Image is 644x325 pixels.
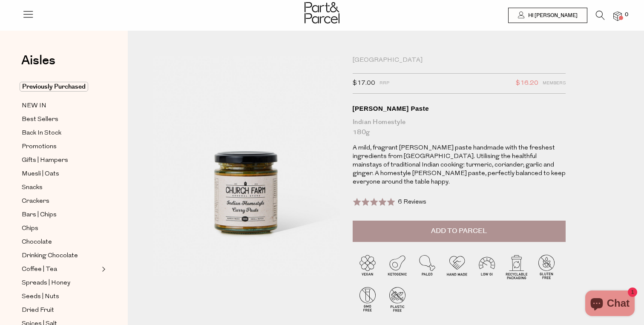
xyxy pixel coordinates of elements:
img: P_P-ICONS-Live_Bec_V11_Plastic_Free.svg [382,284,412,314]
a: Seeds | Nuts [22,291,99,302]
a: Promotions [22,141,99,152]
img: P_P-ICONS-Live_Bec_V11_Recyclable_Packaging.svg [502,252,532,282]
span: Hi [PERSON_NAME] [526,12,578,19]
span: Coffee | Tea [22,265,57,275]
button: Add to Parcel [353,221,566,242]
img: P_P-ICONS-Live_Bec_V11_GMO_Free.svg [353,284,382,314]
span: Members [543,78,566,89]
img: P_P-ICONS-Live_Bec_V11_Handmade.svg [442,252,472,282]
img: P_P-ICONS-Live_Bec_V11_Paleo.svg [412,252,442,282]
span: $17.00 [353,78,375,89]
a: 0 [613,12,622,20]
a: Bars | Chips [22,210,99,220]
span: Dried Fruit [22,305,54,316]
a: Hi [PERSON_NAME] [508,8,587,23]
span: Muesli | Oats [22,169,59,179]
div: Indian Homestyle 180g [353,117,566,138]
span: Chocolate [22,237,52,247]
span: Crackers [22,196,49,207]
a: Gifts | Hampers [22,155,99,166]
a: Aisles [21,54,55,75]
span: 0 [623,11,630,19]
img: Part&Parcel [305,2,339,23]
span: Spreads | Honey [22,278,70,288]
span: Seeds | Nuts [22,292,59,302]
span: Drinking Chocolate [22,251,78,261]
span: 6 Reviews [398,199,426,205]
span: NEW IN [22,101,46,111]
img: P_P-ICONS-Live_Bec_V11_Gluten_Free.svg [532,252,561,282]
span: Back In Stock [22,128,61,138]
span: RRP [379,78,389,89]
a: Back In Stock [22,128,99,138]
a: Chips [22,223,99,234]
img: P_P-ICONS-Live_Bec_V11_Ketogenic.svg [382,252,412,282]
a: Dried Fruit [22,305,99,316]
button: Expand/Collapse Coffee | Tea [100,264,106,274]
span: $16.20 [516,78,538,89]
a: Spreads | Honey [22,278,99,288]
span: Chips [22,224,38,234]
a: Previously Purchased [22,82,99,92]
span: Previously Purchased [20,82,88,92]
img: P_P-ICONS-Live_Bec_V11_Vegan.svg [353,252,382,282]
span: Gifts | Hampers [22,155,68,166]
a: Snacks [22,182,99,193]
span: Add to Parcel [431,226,487,236]
span: Promotions [22,142,57,152]
span: Best Sellers [22,115,58,125]
a: Muesli | Oats [22,169,99,179]
span: Snacks [22,183,43,193]
a: Crackers [22,196,99,207]
div: [PERSON_NAME] Paste [353,104,566,113]
div: [GEOGRAPHIC_DATA] [353,56,566,65]
a: NEW IN [22,101,99,111]
img: P_P-ICONS-Live_Bec_V11_Low_Gi.svg [472,252,502,282]
a: Chocolate [22,237,99,247]
inbox-online-store-chat: Shopify online store chat [583,290,637,318]
span: Aisles [21,51,55,70]
span: Bars | Chips [22,210,57,220]
a: Best Sellers [22,114,99,125]
a: Coffee | Tea [22,264,99,275]
p: A mild, fragrant [PERSON_NAME] paste handmade with the freshest ingredients from [GEOGRAPHIC_DATA... [353,144,566,187]
a: Drinking Chocolate [22,250,99,261]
